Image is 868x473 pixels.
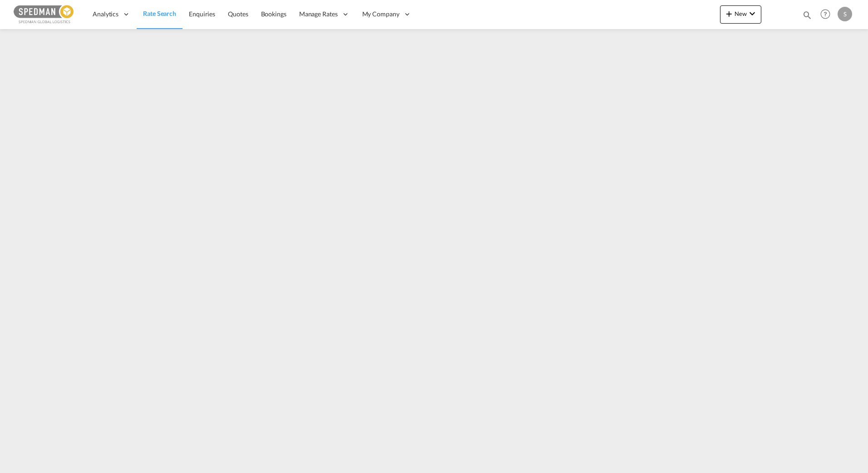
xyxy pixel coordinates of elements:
[261,10,286,18] span: Bookings
[802,10,812,20] md-icon: icon-magnify
[143,10,176,17] span: Rate Search
[93,10,118,19] span: Analytics
[838,7,852,21] div: S
[818,6,838,23] div: Help
[802,10,812,24] div: icon-magnify
[228,10,248,18] span: Quotes
[724,8,735,19] md-icon: icon-plus 400-fg
[747,8,758,19] md-icon: icon-chevron-down
[14,4,75,25] img: c12ca350ff1b11efb6b291369744d907.png
[189,10,215,18] span: Enquiries
[724,10,758,17] span: New
[818,6,833,22] span: Help
[720,5,761,24] button: icon-plus 400-fgNewicon-chevron-down
[362,10,399,19] span: My Company
[299,10,338,19] span: Manage Rates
